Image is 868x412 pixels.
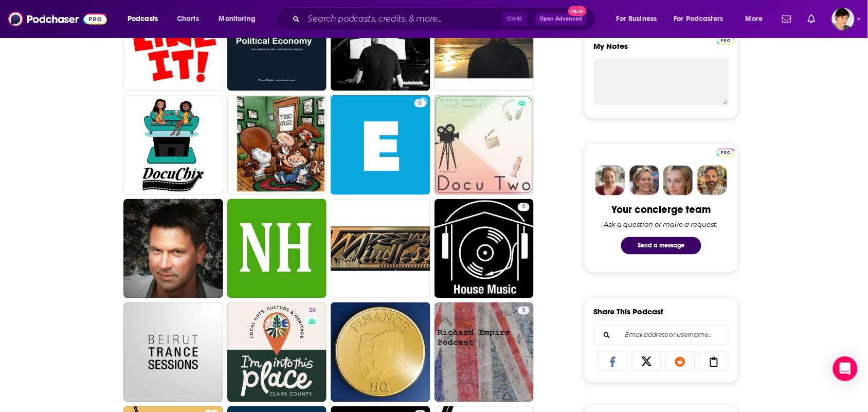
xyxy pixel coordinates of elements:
[414,99,426,108] a: 5
[503,12,527,26] span: Ctrl K
[778,10,795,28] a: Show notifications dropdown
[435,199,534,299] a: 5
[304,307,320,315] a: 26
[522,202,526,212] span: 5
[674,12,724,26] span: For Podcasters
[746,12,763,26] span: More
[594,41,729,59] label: My Notes
[598,352,628,371] a: Share on Facebook
[8,9,107,29] img: Podchaser - Follow, Share and Rate Podcasts
[331,95,430,195] a: 5
[568,6,587,16] span: New
[170,11,205,27] a: Charts
[832,8,855,30] span: Logged in as bethwouldknow
[594,325,729,346] div: Search followers
[227,302,327,402] a: 26
[832,8,855,30] img: User Profile
[697,166,727,195] img: Jon Profile
[804,10,820,28] a: Show notifications dropdown
[621,237,701,255] button: Send a message
[419,98,422,109] span: 5
[518,203,530,211] a: 5
[717,37,735,45] img: Podchaser Pro
[435,302,534,402] a: 5
[833,356,858,381] div: Open Intercom Messenger
[219,12,256,26] span: Monitoring
[595,166,625,195] img: Sydney Profile
[617,12,657,26] span: For Business
[632,352,662,371] a: Share on X/Twitter
[717,149,735,157] img: Podchaser Pro
[518,307,530,315] a: 5
[612,204,711,217] div: Your concierge team
[603,326,720,345] input: Email address or username...
[309,306,316,316] span: 26
[667,11,738,27] button: open menu
[540,16,583,22] span: Open Advanced
[594,307,664,317] h3: Share This Podcast
[535,13,587,25] button: Open AdvancedNew
[609,11,670,27] button: open menu
[128,12,158,26] span: Podcasts
[699,352,729,371] a: Copy Link
[717,35,735,45] a: Pro website
[717,147,735,157] a: Pro website
[212,11,269,27] button: open menu
[177,12,199,26] span: Charts
[665,352,695,371] a: Share on Reddit
[832,8,855,30] button: Show profile menu
[522,306,526,316] span: 5
[304,11,503,27] input: Search podcasts, credits, & more...
[663,166,693,195] img: Jules Profile
[629,166,659,195] img: Barbara Profile
[285,7,606,31] div: Search podcasts, credits, & more...
[120,11,171,27] button: open menu
[738,11,776,27] button: open menu
[604,221,718,229] div: Ask a question or make a request.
